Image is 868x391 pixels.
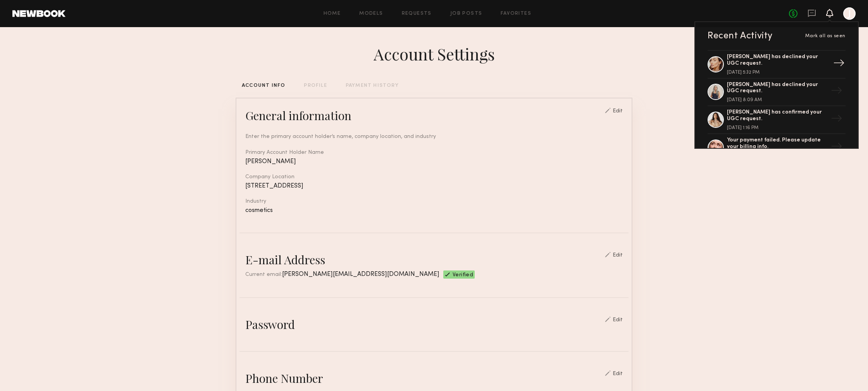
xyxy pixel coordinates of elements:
a: J [843,7,856,20]
div: Account Settings [374,43,495,65]
span: [PERSON_NAME][EMAIL_ADDRESS][DOMAIN_NAME] [282,271,439,277]
a: Job Posts [450,11,482,16]
div: → [830,54,848,74]
div: [DATE] 1:16 PM [727,126,828,130]
div: PROFILE [304,83,327,88]
div: [DATE] 8:09 AM [727,98,828,102]
div: Password [245,317,295,332]
div: → [828,82,846,102]
div: [DATE] 5:32 PM [727,70,828,75]
div: [PERSON_NAME] has declined your UGC request. [727,82,828,95]
a: [PERSON_NAME] has confirmed your UGC request.[DATE] 1:16 PM→ [708,106,846,134]
a: Favorites [501,11,531,16]
span: Mark all as seen [805,34,846,38]
div: [PERSON_NAME] has declined your UGC request. [727,54,828,67]
div: Edit [613,109,623,114]
a: Home [324,11,341,16]
a: [PERSON_NAME] has declined your UGC request.[DATE] 5:32 PM→ [708,50,846,79]
span: Verified [453,272,473,279]
div: → [828,138,846,158]
div: General information [245,108,351,123]
div: [STREET_ADDRESS] [245,183,623,189]
a: Your payment failed. Please update your billing info.→ [708,134,846,162]
div: Enter the primary account holder’s name, company location, and industry [245,133,623,141]
div: [PERSON_NAME] has confirmed your UGC request. [727,109,828,122]
div: ACCOUNT INFO [242,83,285,88]
div: Industry [245,199,623,204]
div: PAYMENT HISTORY [346,83,399,88]
a: Requests [402,11,432,16]
a: [PERSON_NAME] has declined your UGC request.[DATE] 8:09 AM→ [708,79,846,107]
div: Your payment failed. Please update your billing info. [727,137,828,150]
div: Current email: [245,270,439,279]
div: → [828,110,846,130]
div: Edit [613,317,623,323]
div: Phone Number [245,370,323,386]
div: Edit [613,371,623,377]
div: E-mail Address [245,252,325,267]
div: Recent Activity [708,31,773,41]
div: Company Location [245,174,623,180]
a: Models [359,11,383,16]
div: Edit [613,253,623,258]
div: cosmetics [245,207,623,214]
div: [PERSON_NAME] [245,158,623,165]
div: Primary Account Holder Name [245,150,623,155]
